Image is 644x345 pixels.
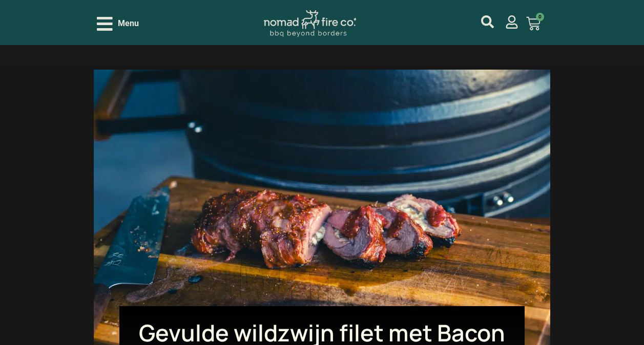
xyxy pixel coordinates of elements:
[118,17,139,30] span: Menu
[505,15,518,29] a: mijn account
[264,10,356,37] img: Nomad Logo
[481,15,494,28] a: mijn account
[536,13,544,21] span: 0
[97,15,139,33] div: Open/Close Menu
[514,10,553,37] a: 0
